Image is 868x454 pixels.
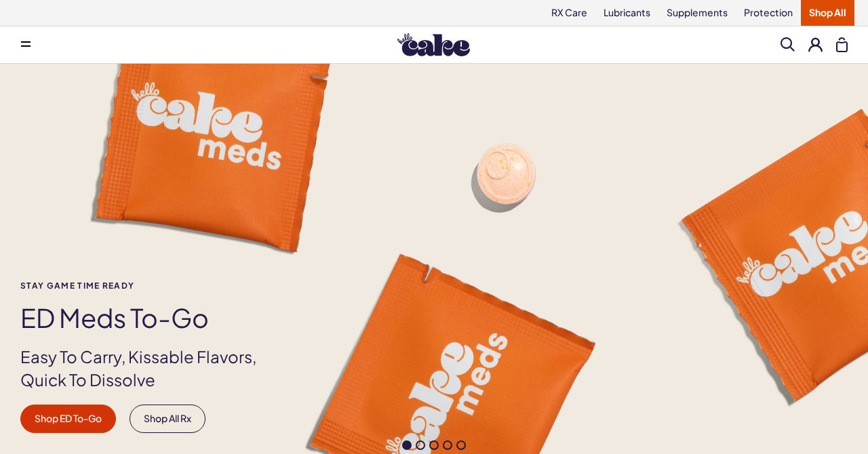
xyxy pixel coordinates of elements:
[130,405,205,433] a: Shop All Rx
[20,281,279,290] span: Stay Game time ready
[20,405,116,433] a: Shop ED To-Go
[20,304,279,332] h1: ED Meds to-go
[397,33,470,56] img: Hello Cake
[20,346,279,391] p: Easy To Carry, Kissable Flavors, Quick To Dissolve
